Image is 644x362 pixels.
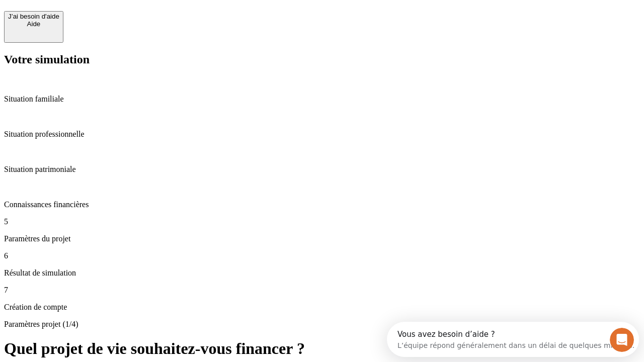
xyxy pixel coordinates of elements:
[4,165,640,174] p: Situation patrimoniale
[4,95,640,104] p: Situation familiale
[4,130,640,139] p: Situation professionnelle
[8,13,59,20] div: J’ai besoin d'aide
[4,268,640,278] p: Résultat de simulation
[4,217,640,226] p: 5
[4,234,640,243] p: Paramètres du projet
[4,286,640,295] p: 7
[610,328,634,352] iframe: Intercom live chat
[4,4,277,32] div: Ouvrir le Messenger Intercom
[8,20,59,28] div: Aide
[4,11,63,43] button: J’ai besoin d'aideAide
[4,339,640,358] h1: Quel projet de vie souhaitez-vous financer ?
[387,322,639,357] iframe: Intercom live chat discovery launcher
[4,251,640,260] p: 6
[11,17,248,27] div: L’équipe répond généralement dans un délai de quelques minutes.
[4,200,640,209] p: Connaissances financières
[11,9,248,17] div: Vous avez besoin d’aide ?
[4,303,640,312] p: Création de compte
[4,320,640,329] p: Paramètres projet (1/4)
[4,53,640,66] h2: Votre simulation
